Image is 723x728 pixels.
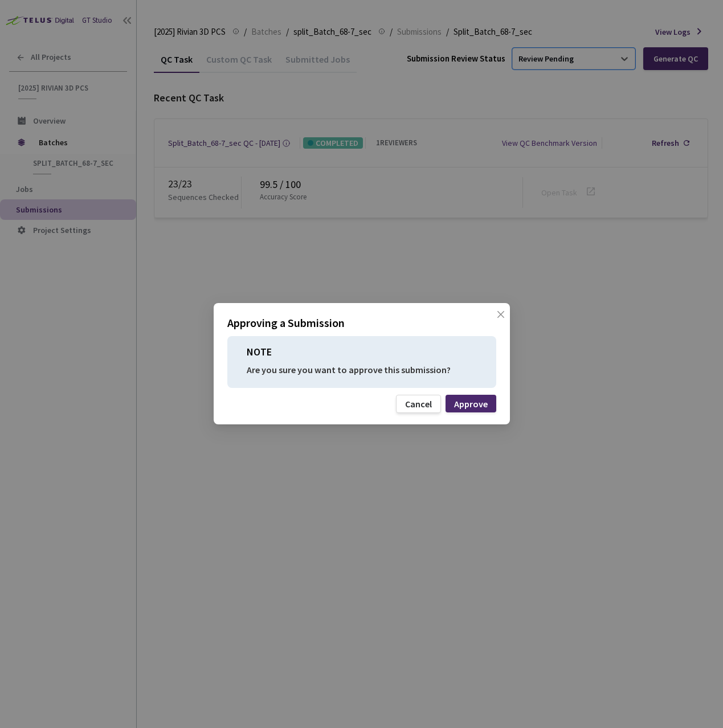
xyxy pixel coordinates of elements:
p: Approving a Submission [227,314,496,332]
p: NOTE [247,344,477,360]
p: Are you sure you want to approve this submission? [247,366,477,375]
div: Cancel [405,400,432,409]
button: Close [485,310,503,328]
span: close [496,310,505,342]
div: Approve [454,399,488,408]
